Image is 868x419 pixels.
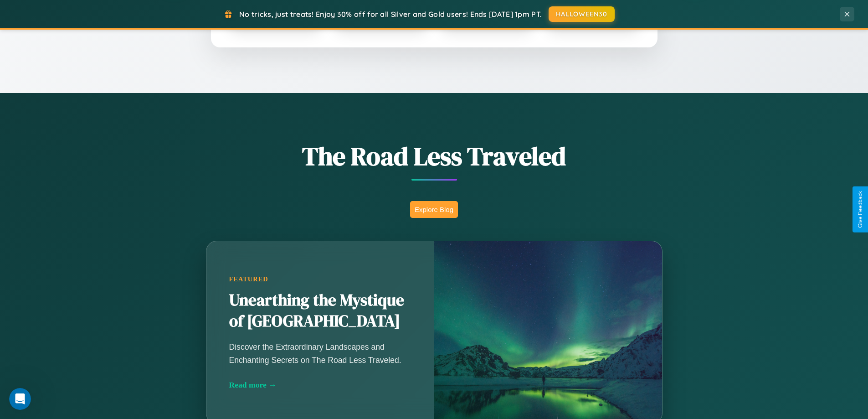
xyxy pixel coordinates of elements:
iframe: Intercom live chat [9,388,31,410]
h2: Unearthing the Mystique of [GEOGRAPHIC_DATA] [229,290,411,332]
div: Featured [229,275,411,283]
div: Give Feedback [857,191,863,228]
p: Discover the Extraordinary Landscapes and Enchanting Secrets on The Road Less Traveled. [229,341,411,366]
h1: The Road Less Traveled [161,139,708,174]
span: No tricks, just treats! Enjoy 30% off for all Silver and Gold users! Ends [DATE] 1pm PT. [239,10,542,19]
button: Explore Blog [410,201,458,218]
button: HALLOWEEN30 [549,6,615,22]
div: Read more → [229,380,411,390]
